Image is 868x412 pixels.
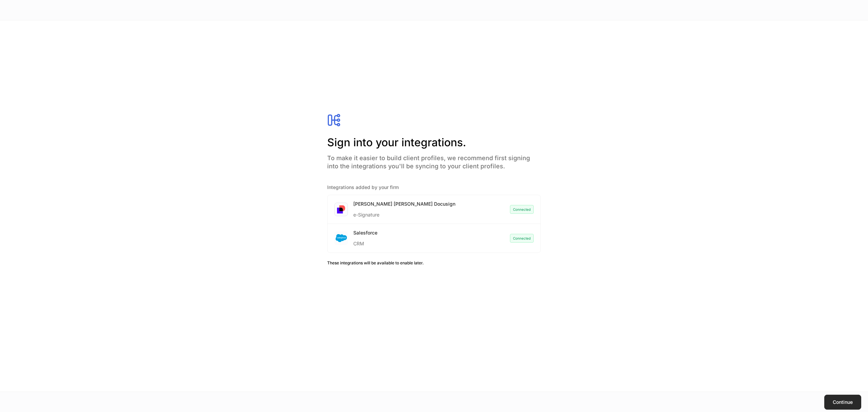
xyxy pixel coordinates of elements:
div: Connected [510,205,534,214]
div: Salesforce [353,229,377,236]
div: Connected [510,234,534,243]
h2: Sign into your integrations. [327,135,541,150]
div: CRM [353,236,377,247]
div: [PERSON_NAME] [PERSON_NAME] Docusign [353,201,455,207]
button: Continue [824,395,861,410]
div: Continue [833,400,853,405]
h4: To make it easier to build client profiles, we recommend first signing into the integrations you'... [327,150,541,170]
div: e-Signature [353,207,455,218]
h5: Integrations added by your firm [327,184,541,191]
h6: These integrations will be available to enable later. [327,260,541,266]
